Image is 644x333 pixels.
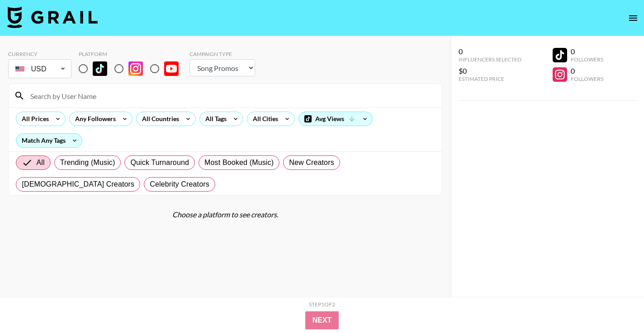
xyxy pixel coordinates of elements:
div: Step 1 of 2 [309,301,335,308]
img: Instagram [128,61,143,76]
span: Quick Turnaround [130,157,189,168]
div: Influencers Selected [459,56,521,63]
div: 0 [571,66,603,75]
div: 0 [459,47,521,56]
input: Search by User Name [25,89,436,103]
span: Celebrity Creators [150,179,209,190]
span: All [36,157,44,168]
div: Any Followers [70,112,118,126]
div: Campaign Type [189,51,255,57]
span: Most Booked (Music) [204,157,274,168]
div: $0 [459,66,521,75]
img: TikTok [93,61,107,76]
div: Followers [571,56,603,63]
iframe: Drift Widget Chat Controller [599,288,633,322]
div: Estimated Price [459,75,521,82]
div: Match Any Tags [16,134,82,147]
div: USD [10,61,70,77]
div: 0 [571,47,603,56]
div: All Tags [200,112,228,126]
span: New Creators [289,157,334,168]
span: Trending (Music) [60,157,115,168]
img: Grail Talent [7,6,98,28]
div: All Prices [16,112,51,126]
img: YouTube [164,61,179,76]
div: All Countries [137,112,181,126]
div: Platform [79,51,186,57]
div: Choose a platform to see creators. [8,210,442,219]
div: All Cities [247,112,280,126]
button: open drawer [624,9,642,27]
div: Currency [8,51,71,57]
button: Next [305,311,339,329]
div: Followers [571,75,603,82]
div: Avg Views [299,112,372,126]
span: [DEMOGRAPHIC_DATA] Creators [22,179,134,190]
